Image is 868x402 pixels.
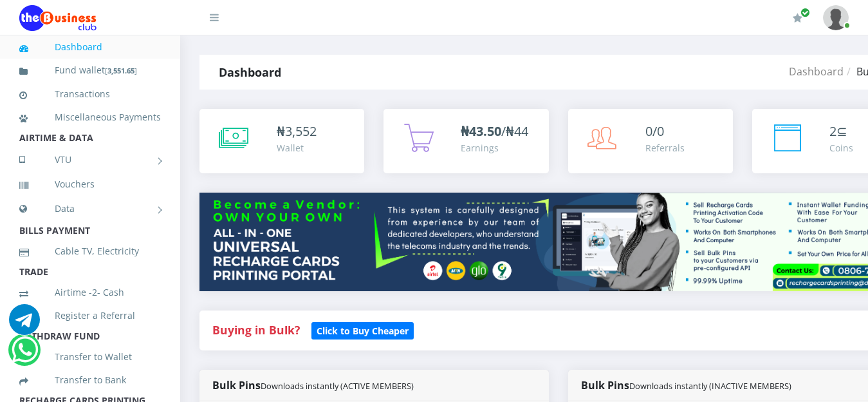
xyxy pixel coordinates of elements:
[261,380,414,392] small: Downloads instantly (ACTIVE MEMBERS)
[629,380,791,392] small: Downloads instantly (INACTIVE MEMBERS)
[461,122,501,140] b: ₦43.50
[285,122,317,140] span: 3,552
[317,325,409,337] b: Click to Buy Cheaper
[19,342,161,372] a: Transfer to Wallet
[800,8,810,17] span: Renew/Upgrade Subscription
[212,378,414,392] strong: Bulk Pins
[19,5,97,31] img: Logo
[19,365,161,395] a: Transfer to Bank
[383,109,548,173] a: ₦43.50/₦44 Earnings
[9,314,40,335] a: Chat for support
[19,55,161,86] a: Fund wallet[3,551.65]
[19,169,161,199] a: Vouchers
[19,278,161,307] a: Airtime -2- Cash
[105,66,137,75] small: [ ]
[219,64,281,80] strong: Dashboard
[645,122,664,140] span: 0/0
[19,301,161,330] a: Register a Referral
[107,66,134,75] b: 3,551.65
[199,109,364,173] a: ₦3,552 Wallet
[829,122,853,141] div: ⊆
[19,144,161,176] a: VTU
[277,141,317,155] div: Wallet
[829,141,853,155] div: Coins
[461,122,528,140] span: /₦44
[793,13,802,23] i: Renew/Upgrade Subscription
[829,122,836,140] span: 2
[212,322,300,338] strong: Buying in Bulk?
[568,109,733,173] a: 0/0 Referrals
[645,141,685,155] div: Referrals
[19,102,161,132] a: Miscellaneous Payments
[581,378,791,392] strong: Bulk Pins
[311,322,414,338] a: Click to Buy Cheaper
[12,344,38,365] a: Chat for support
[461,141,528,155] div: Earnings
[19,32,161,62] a: Dashboard
[789,64,844,79] a: Dashboard
[19,193,161,225] a: Data
[277,122,317,141] div: ₦
[823,5,849,30] img: User
[19,79,161,109] a: Transactions
[19,236,161,266] a: Cable TV, Electricity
